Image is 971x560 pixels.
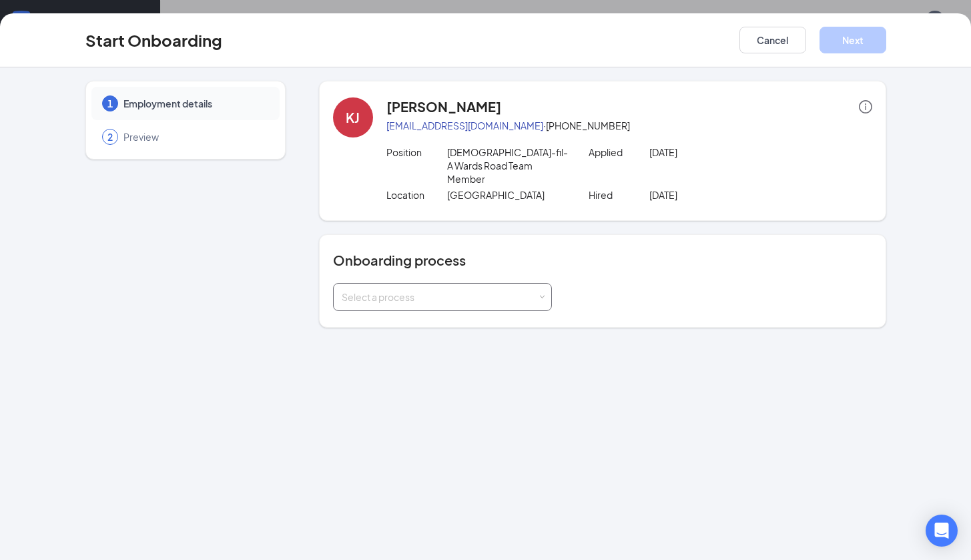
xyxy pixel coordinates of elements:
[342,290,537,304] div: Select a process
[85,29,222,51] h3: Start Onboarding
[859,100,872,113] span: info-circle
[589,146,649,159] p: Applied
[107,97,113,110] span: 1
[386,97,501,116] h4: [PERSON_NAME]
[386,119,872,132] p: · [PHONE_NUMBER]
[649,188,771,202] p: [DATE]
[333,251,872,270] h4: Onboarding process
[739,27,806,53] button: Cancel
[926,515,958,547] div: Open Intercom Messenger
[649,146,771,159] p: [DATE]
[386,146,447,159] p: Position
[447,146,569,186] p: [DEMOGRAPHIC_DATA]-fil-A Wards Road Team Member
[107,130,113,144] span: 2
[386,188,447,202] p: Location
[447,188,569,202] p: [GEOGRAPHIC_DATA]
[820,27,886,53] button: Next
[123,97,266,110] span: Employment details
[386,119,543,131] a: [EMAIL_ADDRESS][DOMAIN_NAME]
[123,130,266,144] span: Preview
[346,108,360,127] div: KJ
[589,188,649,202] p: Hired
